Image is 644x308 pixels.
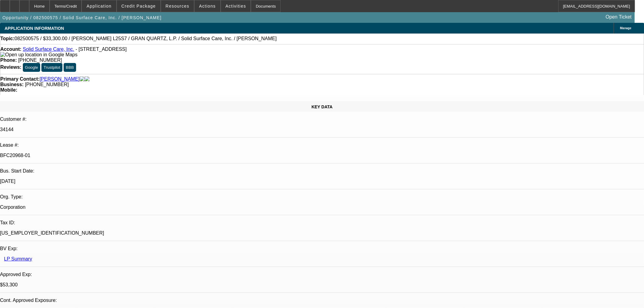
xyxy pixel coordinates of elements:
button: Google [23,63,40,72]
button: Credit Package [117,0,160,12]
a: Open Ticket [603,12,634,22]
a: LP Summary [4,256,32,261]
button: BBB [64,63,76,72]
strong: Topic: [0,36,15,41]
span: 082500575 / $33,300.00 / [PERSON_NAME] L25S7 / GRAN QUARTZ, L.P. / Solid Surface Care, Inc. / [PE... [15,36,277,41]
span: Manage [620,26,631,30]
span: APPLICATION INFORMATION [5,26,64,31]
span: Credit Package [121,4,156,9]
strong: Account: [0,47,21,52]
span: Activities [226,4,246,9]
strong: Reviews: [0,65,21,70]
img: Open up location in Google Maps [0,52,77,58]
button: Trustpilot [41,63,62,72]
strong: Mobile: [0,87,17,93]
button: Resources [161,0,194,12]
span: [PHONE_NUMBER] [18,58,62,63]
a: Solid Surface Care, Inc. [23,47,74,52]
span: [PHONE_NUMBER] [25,82,69,87]
a: View Google Maps [0,52,77,57]
span: - [STREET_ADDRESS] [75,47,127,52]
span: KEY DATA [311,104,332,109]
button: Actions [194,0,220,12]
span: Actions [199,4,216,9]
button: Activities [221,0,251,12]
span: Resources [166,4,189,9]
strong: Primary Contact: [0,76,40,82]
button: Application [82,0,116,12]
a: [PERSON_NAME] [40,76,80,82]
span: Opportunity / 082500575 / Solid Surface Care, Inc. / [PERSON_NAME] [2,15,162,20]
strong: Phone: [0,58,17,63]
img: linkedin-icon.png [85,76,89,82]
img: facebook-icon.png [80,76,85,82]
strong: Business: [0,82,23,87]
span: Application [86,4,111,9]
